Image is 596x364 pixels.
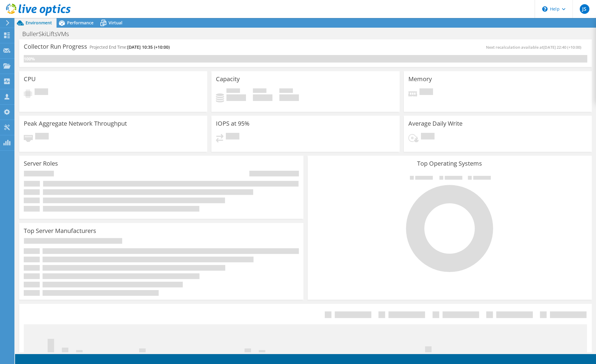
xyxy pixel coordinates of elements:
[419,88,433,96] span: Pending
[253,94,272,101] h4: 0 GiB
[486,44,584,50] span: Next recalculation available at
[26,20,52,26] span: Environment
[408,76,432,82] h3: Memory
[109,20,122,26] span: Virtual
[35,133,49,141] span: Pending
[216,120,250,127] h3: IOPS at 95%
[35,88,48,96] span: Pending
[279,88,293,94] span: Total
[226,94,246,101] h4: 0 GiB
[90,44,170,50] h4: Projected End Time:
[20,31,78,37] h1: BullerSkiLiftsVMs
[67,20,94,26] span: Performance
[279,94,299,101] h4: 0 GiB
[24,228,96,234] h3: Top Server Manufacturers
[253,88,266,94] span: Free
[543,44,581,50] span: [DATE] 22:40 (+10:00)
[312,160,587,167] h3: Top Operating Systems
[421,133,435,141] span: Pending
[24,76,36,82] h3: CPU
[408,120,462,127] h3: Average Daily Write
[226,88,240,94] span: Used
[24,160,58,167] h3: Server Roles
[580,4,589,14] span: JS
[226,133,239,141] span: Pending
[216,76,240,82] h3: Capacity
[542,6,548,12] svg: \n
[127,44,170,50] span: [DATE] 10:35 (+10:00)
[24,120,127,127] h3: Peak Aggregate Network Throughput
